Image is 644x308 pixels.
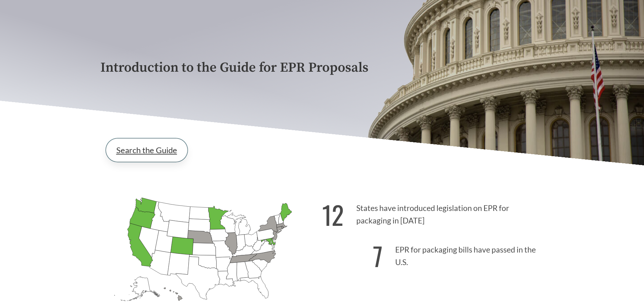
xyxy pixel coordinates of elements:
strong: 12 [322,196,344,233]
p: Introduction to the Guide for EPR Proposals [100,60,544,75]
p: EPR for packaging bills have passed in the U.S. [322,233,544,275]
p: States have introduced legislation on EPR for packaging in [DATE] [322,192,544,233]
strong: 7 [373,237,383,275]
a: Search the Guide [106,138,188,162]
